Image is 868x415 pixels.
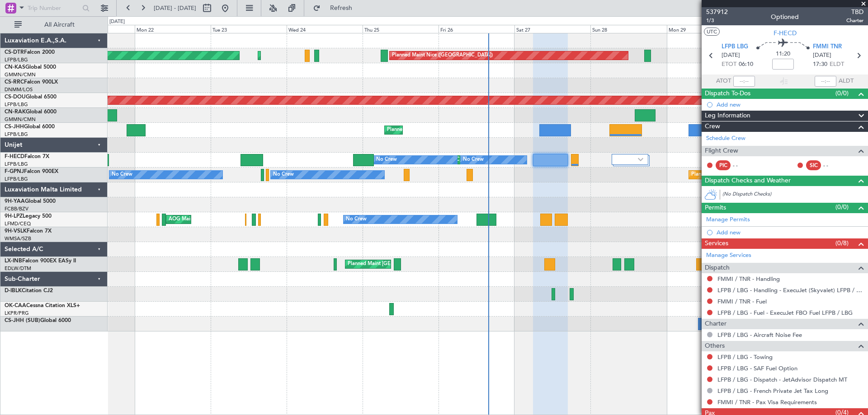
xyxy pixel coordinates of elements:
[5,265,31,272] a: EDLW/DTM
[705,319,726,329] span: Charter
[135,25,211,33] div: Mon 22
[705,263,730,273] span: Dispatch
[5,176,28,182] a: LFPB/LBG
[363,25,439,33] div: Thu 25
[260,49,307,62] div: Planned Maint Sofia
[112,168,132,182] div: No Crew
[5,199,25,204] span: 9H-YAA
[5,318,71,323] a: CS-JHH (SUB)Global 6000
[10,18,98,32] button: All Aircraft
[706,215,750,224] a: Manage Permits
[846,17,863,24] span: Charter
[5,310,29,317] a: LKPR/PRG
[691,168,834,182] div: Planned Maint [GEOGRAPHIC_DATA] ([GEOGRAPHIC_DATA])
[717,353,773,361] a: LFPB / LBG - Towing
[835,89,849,98] span: (0/0)
[806,160,821,170] div: SIC
[5,79,24,85] span: CS-RRC
[514,25,590,33] div: Sat 27
[705,341,725,351] span: Others
[5,228,27,234] span: 9H-VSLK
[287,25,363,33] div: Wed 24
[717,309,853,317] a: LFPB / LBG - Fuel - ExecuJet FBO Fuel LFPB / LBG
[169,213,241,226] div: AOG Maint Cannes (Mandelieu)
[705,111,750,121] span: Leg Information
[5,288,22,294] span: D-IBLK
[5,101,28,108] a: LFPB/LBG
[813,51,831,60] span: [DATE]
[5,124,55,130] a: CS-JHHGlobal 6000
[5,258,22,264] span: LX-INB
[5,79,58,85] a: CS-RRCFalcon 900LX
[5,303,26,308] span: OK-CAA
[717,101,863,108] div: Add new
[722,60,736,69] span: ETOT
[590,25,666,33] div: Sun 28
[5,258,76,264] a: LX-INBFalcon 900EX EASy II
[154,4,196,12] span: [DATE] - [DATE]
[5,116,36,123] a: GMMN/CMN
[839,77,854,86] span: ALDT
[774,28,797,38] span: F-HECD
[823,161,844,169] div: - -
[716,160,731,170] div: PIC
[5,50,24,55] span: CS-DTR
[717,364,797,372] a: LFPB / LBG - SAF Fuel Option
[439,25,514,33] div: Fri 26
[392,49,493,62] div: Planned Maint Nice ([GEOGRAPHIC_DATA])
[717,298,767,305] a: FMMI / TNR - Fuel
[5,71,36,78] a: GMMN/CMN
[5,169,24,174] span: F-GPNJ
[348,257,490,271] div: Planned Maint [GEOGRAPHIC_DATA] ([GEOGRAPHIC_DATA])
[733,161,753,169] div: - -
[771,12,799,22] div: Optioned
[717,275,780,283] a: FMMI / TNR - Handling
[706,7,728,17] span: 537912
[5,154,24,159] span: F-HECD
[273,168,294,182] div: No Crew
[5,94,57,100] a: CS-DOUGlobal 6500
[667,25,743,33] div: Mon 29
[346,213,367,226] div: No Crew
[638,158,643,161] img: arrow-gray.svg
[5,124,24,130] span: CS-JHH
[109,18,125,26] div: [DATE]
[5,235,31,242] a: WMSA/SZB
[722,51,740,60] span: [DATE]
[5,205,28,212] a: FCBB/BZV
[5,228,52,234] a: 9H-VSLKFalcon 7X
[722,42,748,51] span: LFPB LBG
[717,398,817,406] a: FMMI / TNR - Pax Visa Requirements
[717,376,847,383] a: LFPB / LBG - Dispatch - JetAdvisor Dispatch MT
[717,286,863,294] a: LFPB / LBG - Handling - ExecuJet (Skyvalet) LFPB / LBG
[5,94,26,100] span: CS-DOU
[5,214,23,219] span: 9H-LPZ
[706,17,728,24] span: 1/3
[835,202,849,212] span: (0/0)
[5,56,28,63] a: LFPB/LBG
[28,1,80,15] input: Trip Number
[5,220,31,227] a: LFMD/CEQ
[705,89,750,99] span: Dispatch To-Dos
[717,387,828,395] a: LFPB / LBG - French Private Jet Tax Long
[5,214,52,219] a: 9H-LPZLegacy 500
[846,7,863,17] span: TBD
[706,251,751,260] a: Manage Services
[739,60,753,69] span: 06:10
[813,42,842,51] span: FMMI TNR
[211,25,287,33] div: Tue 23
[717,228,863,236] div: Add new
[376,153,397,167] div: No Crew
[387,123,529,137] div: Planned Maint [GEOGRAPHIC_DATA] ([GEOGRAPHIC_DATA])
[5,318,40,323] span: CS-JHH (SUB)
[322,5,360,11] span: Refresh
[705,121,720,132] span: Crew
[705,176,791,186] span: Dispatch Checks and Weather
[5,161,28,168] a: LFPB/LBG
[5,154,49,159] a: F-HECDFalcon 7X
[5,169,58,174] a: F-GPNJFalcon 900EX
[705,203,726,213] span: Permits
[5,86,33,93] a: DNMM/LOS
[5,65,25,70] span: CN-KAS
[5,303,80,308] a: OK-CAACessna Citation XLS+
